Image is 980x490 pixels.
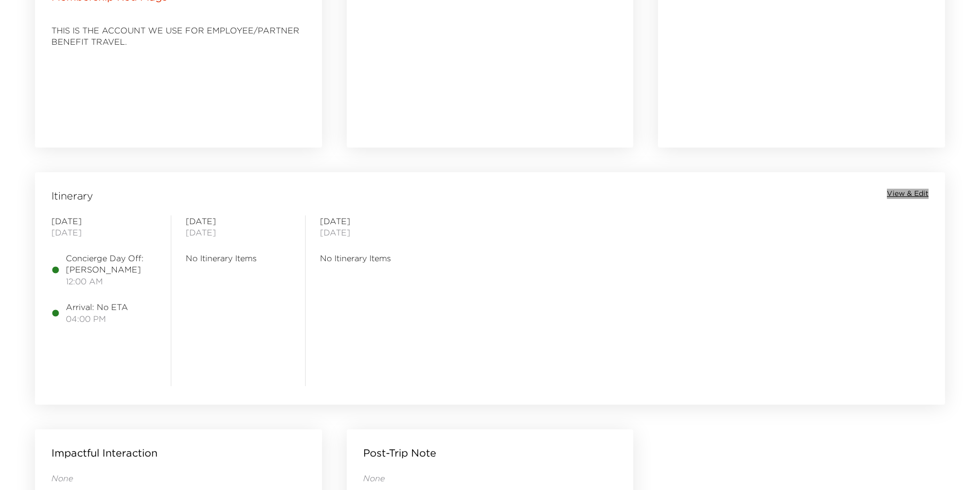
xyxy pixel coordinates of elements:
[186,227,291,238] span: [DATE]
[66,276,156,287] span: 12:00 AM
[320,215,425,227] span: [DATE]
[186,252,291,264] span: No Itinerary Items
[186,215,291,227] span: [DATE]
[66,252,156,276] span: Concierge Day Off: [PERSON_NAME]
[51,215,156,227] span: [DATE]
[66,313,128,324] span: 04:00 PM
[51,227,156,238] span: [DATE]
[66,301,128,313] span: Arrival: No ETA
[363,446,436,460] p: Post-Trip Note
[363,473,617,484] p: None
[51,25,306,48] p: THIS IS THE ACCOUNT WE USE FOR EMPLOYEE/PARTNER BENEFIT TRAVEL.
[51,446,157,460] p: Impactful Interaction
[887,189,929,199] button: View & Edit
[51,473,306,484] p: None
[320,252,425,264] span: No Itinerary Items
[320,227,425,238] span: [DATE]
[51,189,93,203] span: Itinerary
